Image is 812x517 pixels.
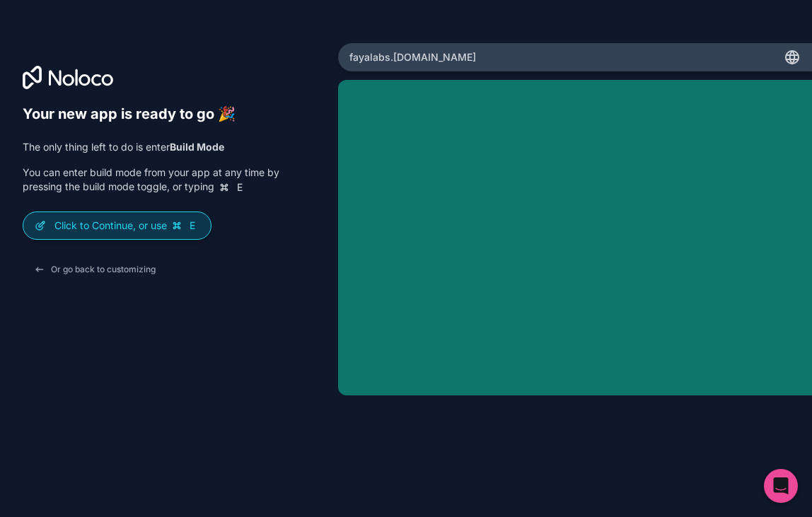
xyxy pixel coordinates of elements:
p: The only thing left to do is enter [23,140,315,154]
button: Or go back to customizing [23,257,167,282]
span: fayalabs .[DOMAIN_NAME] [349,50,476,64]
p: You can enter build mode from your app at any time by pressing the build mode toggle, or typing [23,165,315,194]
p: Click to Continue, or use [54,219,199,233]
strong: Build Mode [170,141,224,153]
div: Open Intercom Messenger [764,469,798,503]
h6: Your new app is ready to go 🎉 [23,105,315,123]
span: E [234,182,245,193]
span: E [187,220,198,231]
iframe: App Preview [338,80,812,395]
